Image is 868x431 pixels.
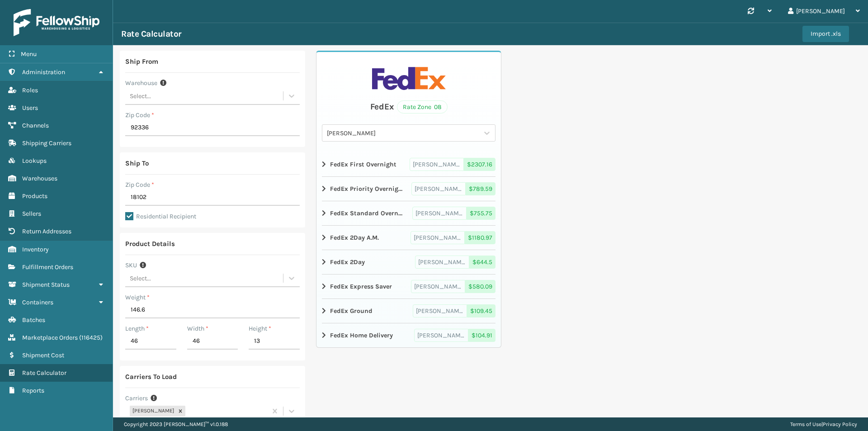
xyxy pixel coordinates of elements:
strong: FedEx Standard Overnight [330,208,403,218]
span: $ 580.09 [465,280,495,293]
span: Channels [22,122,49,129]
div: Select... [130,274,151,283]
div: FedEx [370,100,394,114]
span: $ 2307.16 [464,158,495,171]
span: Marketplace Orders [22,334,78,341]
span: Rate Zone [403,102,431,112]
strong: FedEx 2Day A.M. [330,233,379,242]
span: Sellers [22,210,41,218]
strong: FedEx Priority Overnight [330,184,403,194]
div: [PERSON_NAME] [130,406,175,417]
div: [PERSON_NAME] [327,128,480,138]
span: Shipment Cost [22,351,64,359]
span: $ 755.75 [467,207,495,220]
label: Height [249,324,271,333]
h3: Rate Calculator [121,28,181,39]
span: Products [22,192,47,200]
label: Warehouse [125,78,157,88]
strong: FedEx Express Saver [330,282,392,291]
span: Milliard FedEx [410,158,464,171]
span: ( 116425 ) [79,334,103,341]
span: $ 644.5 [469,256,495,269]
div: Ship From [125,56,158,67]
span: Milliard FedEx [412,207,467,220]
span: Shipment Status [22,281,70,289]
p: Copyright 2023 [PERSON_NAME]™ v 1.0.188 [124,417,228,431]
label: Carriers [125,393,148,403]
strong: FedEx 2Day [330,257,365,267]
span: Rate Calculator [22,369,66,377]
div: Ship To [125,158,149,169]
button: Import .xls [802,26,849,42]
span: Inventory [22,246,49,253]
span: Milliard FedEx [414,329,468,342]
span: Milliard FedEx [411,182,466,195]
span: Menu [21,50,37,58]
span: Roles [22,86,38,94]
span: Milliard FedEx [410,231,465,244]
span: 08 [434,102,442,112]
label: Width [187,324,208,333]
label: Zip Code [125,110,154,120]
span: Warehouses [22,175,57,182]
span: Administration [22,68,65,76]
strong: FedEx Ground [330,306,373,316]
span: Milliard FedEx [415,256,469,269]
span: Lookups [22,157,47,165]
label: Zip Code [125,180,154,189]
span: Shipping Carriers [22,139,71,147]
strong: FedEx Home Delivery [330,331,393,340]
span: Fulfillment Orders [22,263,73,271]
div: | [790,417,857,431]
span: Return Addresses [22,227,71,235]
span: Containers [22,298,53,306]
label: SKU [125,260,137,270]
img: logo [14,9,99,36]
a: Terms of Use [790,421,821,427]
span: $ 104.91 [468,329,495,342]
div: Product Details [125,238,175,249]
span: Batches [22,316,45,324]
span: Users [22,104,38,112]
span: Milliard FedEx [413,304,467,317]
strong: FedEx First Overnight [330,160,396,169]
span: Reports [22,387,44,394]
label: Residential Recipient [125,213,196,220]
label: Length [125,324,149,333]
div: Carriers To Load [125,371,177,382]
label: Weight [125,293,150,302]
span: $ 1180.97 [465,231,495,244]
a: Privacy Policy [823,421,857,427]
span: $ 109.45 [467,304,495,317]
span: Milliard FedEx [411,280,465,293]
div: Select... [130,91,151,101]
span: $ 789.59 [466,182,495,195]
